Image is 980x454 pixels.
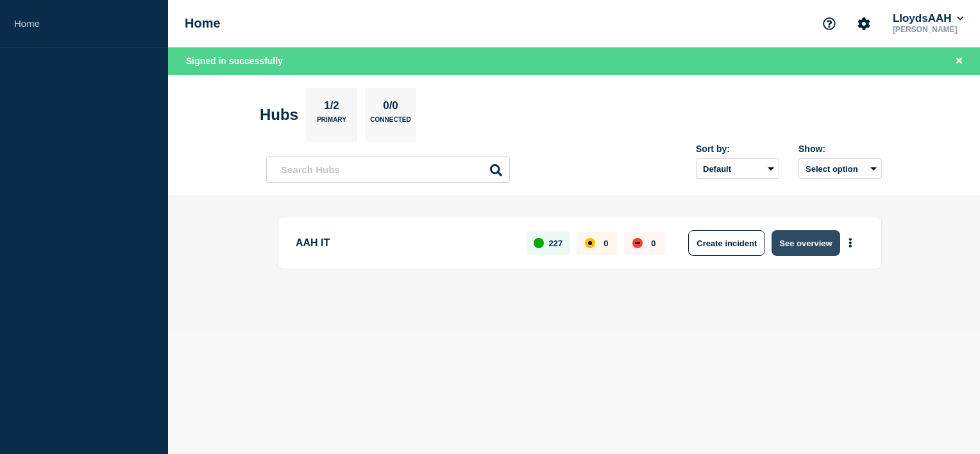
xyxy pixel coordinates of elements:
button: More actions [842,231,859,255]
div: up [534,238,544,248]
button: See overview [772,230,840,256]
button: LloydsAAH [890,12,966,25]
div: Sort by: [696,144,779,154]
p: 0 [651,239,655,248]
p: [PERSON_NAME] [890,25,966,34]
p: AAH IT [296,230,512,256]
h2: Hubs [260,106,298,124]
p: 0 [604,239,608,248]
p: Connected [370,116,410,130]
input: Search Hubs [266,156,510,183]
button: Select option [798,158,882,179]
p: 1/2 [319,99,344,116]
select: Sort by [696,158,779,179]
p: 0/0 [378,99,403,116]
button: Account settings [850,10,877,37]
p: 227 [549,239,563,248]
button: Create incident [688,230,765,256]
span: Signed in successfully [186,56,283,66]
button: Close banner [951,54,967,69]
div: Show: [798,144,882,154]
div: down [632,238,643,248]
div: affected [585,238,595,248]
h1: Home [185,16,221,31]
p: Primary [317,116,346,130]
button: Support [816,10,843,37]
